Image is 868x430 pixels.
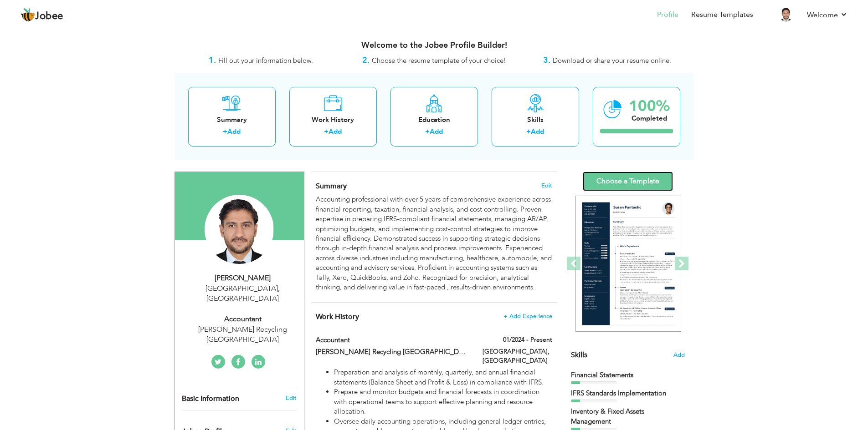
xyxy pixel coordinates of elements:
h4: This helps to show the companies you have worked for. [316,312,552,321]
strong: 3. [543,55,550,66]
div: [GEOGRAPHIC_DATA] [GEOGRAPHIC_DATA] [182,283,304,304]
label: + [425,127,430,137]
span: + Add Experience [503,313,552,319]
a: Jobee [21,8,63,22]
label: 01/2024 - Present [503,335,552,344]
h3: Welcome to the Jobee Profile Builder! [175,41,694,50]
li: Prepare and monitor budgets and financial forecasts in coordination with operational teams to sup... [334,387,552,416]
div: Work History [297,115,370,125]
span: Basic Information [182,395,239,403]
a: Add [430,127,443,136]
div: Education [398,115,471,125]
div: Summary [195,115,268,125]
strong: 1. [209,55,216,66]
div: Accountant [182,314,304,324]
h4: Adding a summary is a quick and easy way to highlight your experience and interests. [316,182,552,191]
div: Skills [499,115,572,125]
a: Add [329,127,342,136]
span: Work History [316,312,359,322]
a: Add [227,127,241,136]
label: + [324,127,329,137]
span: Choose the resume template of your choice! [372,56,506,65]
a: Welcome [807,10,847,20]
div: Completed [629,114,670,123]
div: [PERSON_NAME] Recycling [GEOGRAPHIC_DATA] [182,324,304,345]
div: [PERSON_NAME] [182,273,304,283]
div: Inventory & Fixed Assets Management [571,407,685,426]
strong: 2. [362,55,370,66]
span: Add [673,351,685,359]
span: Skills [571,350,587,360]
img: jobee.io [21,8,35,22]
span: Summary [316,181,347,191]
span: Fill out your information below. [218,56,313,65]
a: Profile [657,10,678,20]
label: Accountant [316,335,469,345]
a: Add [531,127,544,136]
a: Resume Templates [691,10,753,20]
a: Choose a Template [583,172,673,191]
div: Accounting professional with over 5 years of comprehensive experience across financial reporting,... [316,195,552,292]
a: Edit [286,394,297,402]
span: , [278,283,280,293]
div: 100% [629,99,670,114]
label: + [526,127,531,137]
img: Arsalan Iqbal [205,195,274,264]
li: Preparation and analysis of monthly, quarterly, and annual financial statements (Balance Sheet an... [334,368,552,387]
span: Download or share your resume online. [553,56,671,65]
label: + [223,127,227,137]
img: Profile Img [779,7,793,21]
span: Jobee [35,11,63,21]
label: [GEOGRAPHIC_DATA], [GEOGRAPHIC_DATA] [483,347,552,365]
label: [PERSON_NAME] Recycling [GEOGRAPHIC_DATA] [316,347,469,357]
span: Edit [541,182,552,189]
div: IFRS Standards Implementation [571,389,685,398]
div: Financial Statements [571,370,685,380]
